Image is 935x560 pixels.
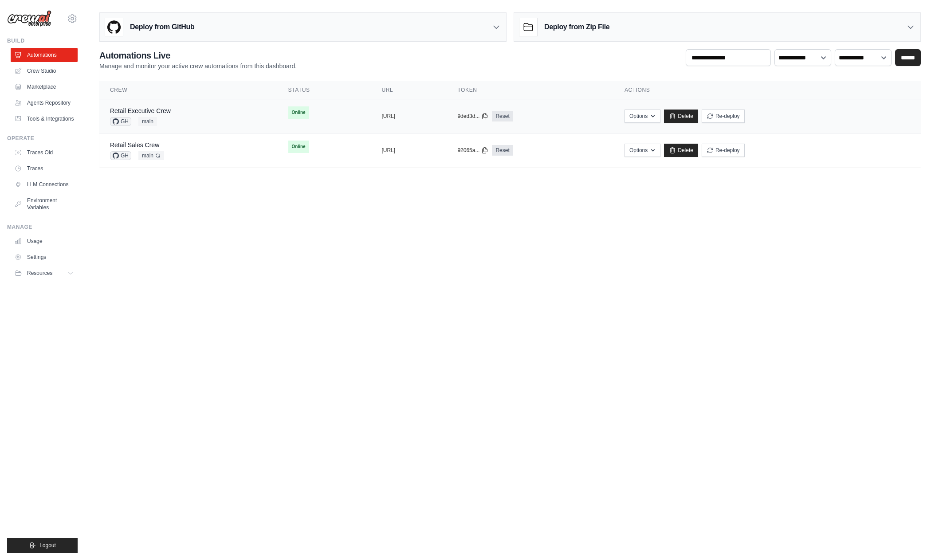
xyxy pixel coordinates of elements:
a: Reset [492,145,513,156]
div: Operate [7,135,78,142]
button: Re-deploy [702,110,745,123]
span: Resources [27,270,52,277]
button: Logout [7,538,78,553]
a: Retail Executive Crew [110,107,171,114]
button: 92065a... [457,147,488,154]
th: Token [447,81,614,99]
span: Logout [39,542,56,549]
a: Environment Variables [11,193,78,215]
a: Delete [664,144,698,157]
button: Re-deploy [702,144,745,157]
h2: Automations Live [99,49,297,62]
a: Settings [11,250,78,264]
div: Manage [7,223,78,231]
a: Delete [664,110,698,123]
a: Retail Sales Crew [110,141,159,149]
img: GitHub Logo [105,18,123,36]
div: Build [7,37,78,44]
span: main [138,117,157,126]
span: GH [110,151,131,160]
button: 9ded3d... [457,113,488,120]
img: Logo [7,10,51,27]
a: Tools & Integrations [11,112,78,126]
a: Traces [11,161,78,176]
span: GH [110,117,131,126]
th: URL [371,81,447,99]
th: Status [278,81,371,99]
h3: Deploy from Zip File [544,22,609,32]
a: Reset [492,111,513,121]
span: Online [288,141,309,153]
a: Usage [11,234,78,248]
a: Automations [11,48,78,62]
a: Crew Studio [11,64,78,78]
a: Marketplace [11,80,78,94]
p: Manage and monitor your active crew automations from this dashboard. [99,62,297,70]
button: Options [625,110,660,123]
span: main [138,151,164,160]
a: LLM Connections [11,177,78,192]
span: Online [288,106,309,119]
h3: Deploy from GitHub [130,22,194,32]
a: Agents Repository [11,96,78,110]
button: Resources [11,266,78,280]
th: Crew [99,81,278,99]
th: Actions [614,81,921,99]
a: Traces Old [11,145,78,160]
button: Options [625,144,660,157]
